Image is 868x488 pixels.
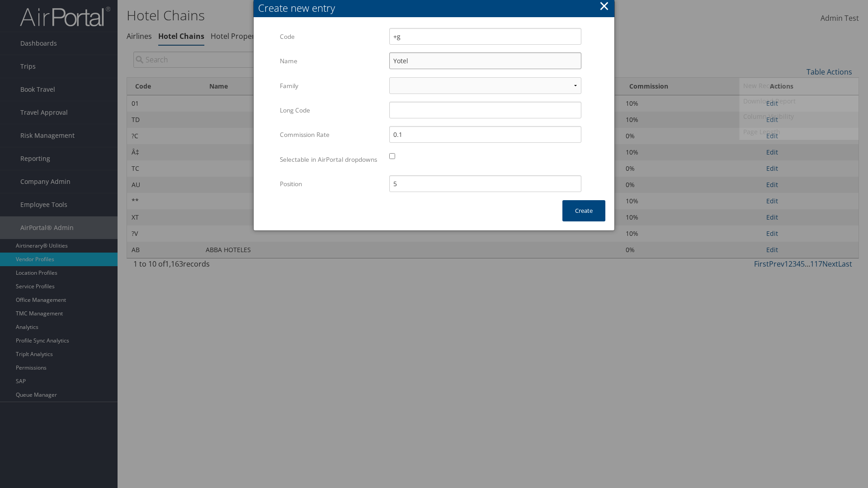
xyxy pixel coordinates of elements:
[258,1,614,15] div: Create new entry
[280,126,382,143] label: Commission Rate
[280,28,382,45] label: Code
[740,78,859,94] a: New Record
[280,77,382,94] label: Family
[280,175,382,192] label: Position
[740,109,859,124] a: Column Visibility
[562,200,605,221] button: Create
[280,151,382,168] label: Selectable in AirPortal dropdowns
[280,102,382,119] label: Long Code
[740,124,859,140] a: Page Length
[740,94,859,109] a: Download Report
[280,52,382,70] label: Name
